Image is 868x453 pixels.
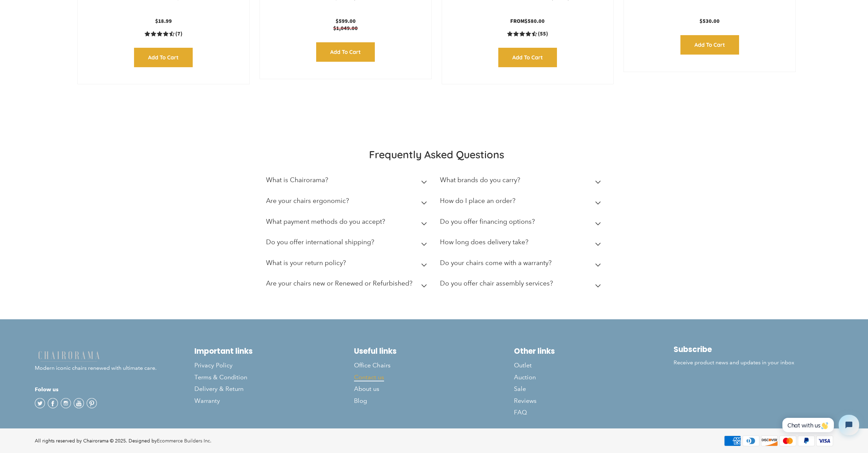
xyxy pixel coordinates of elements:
summary: Do you offer international shipping? [266,233,430,254]
a: Reviews [514,395,674,406]
span: $18.99 [155,17,172,25]
summary: What brands do you carry? [440,171,604,192]
h2: Subscribe [674,345,833,354]
summary: What is Chairorama? [266,171,430,192]
input: Add to Cart [316,42,375,62]
span: Blog [354,397,367,405]
h2: Useful links [354,347,514,356]
summary: Do you offer chair assembly services? [440,275,604,295]
h2: Frequently Asked Questions [266,148,607,161]
span: Sale [514,385,526,393]
h4: Folow us [35,385,194,394]
a: Contact us [354,371,514,383]
summary: What is your return policy? [266,254,430,275]
span: Office Chairs [354,362,391,369]
a: About us [354,383,514,395]
a: Sale [514,383,674,395]
img: chairorama [35,350,103,362]
span: Contact us [354,374,384,381]
a: Warranty [194,395,354,406]
p: From [449,18,607,25]
span: $1,049.00 [333,25,358,32]
span: $599.00 [336,17,356,25]
summary: Do you offer financing options? [440,213,604,234]
iframe: Tidio Chat [775,409,865,441]
span: Reviews [514,397,536,405]
span: $580.00 [525,17,545,25]
summary: How do I place an order? [440,192,604,213]
a: Ecommerce Builders Inc. [157,438,211,444]
summary: How long does delivery take? [440,233,604,254]
h2: Important links [194,347,354,356]
h2: Do you offer international shipping? [266,238,374,246]
h2: What payment methods do you accept? [266,218,385,225]
h2: What is Chairorama? [266,176,328,184]
h2: How do I place an order? [440,197,515,205]
a: Auction [514,371,674,383]
h2: Are your chairs ergonomic? [266,197,349,205]
a: Privacy Policy [194,360,354,371]
h2: Are your chairs new or Renewed or Refurbished? [266,279,412,287]
a: Terms & Condition [194,371,354,383]
h2: How long does delivery take? [440,238,528,246]
span: Privacy Policy [194,362,233,369]
input: Add to Cart [680,35,739,55]
span: FAQ [514,409,527,417]
span: Auction [514,374,536,381]
span: $530.00 [700,17,720,25]
summary: What payment methods do you accept? [266,213,430,234]
input: Add to Cart [498,48,557,67]
span: Warranty [194,397,220,405]
h2: What is your return policy? [266,259,346,267]
h2: Do you offer financing options? [440,218,535,225]
span: (55) [538,30,548,38]
a: 4.5 rating (55 votes) [449,30,607,37]
span: Terms & Condition [194,374,247,381]
a: Outlet [514,360,674,371]
p: Receive product news and updates in your inbox [674,359,833,366]
a: FAQ [514,407,674,418]
a: Blog [354,395,514,406]
a: Delivery & Return [194,383,354,395]
h2: What brands do you carry? [440,176,520,184]
summary: Are your chairs new or Renewed or Refurbished? [266,275,430,295]
summary: Are your chairs ergonomic? [266,192,430,213]
div: All rights reserved by Chairorama © 2025. Designed by [35,437,211,444]
a: 4.4 rating (7 votes) [85,30,242,37]
span: About us [354,385,379,393]
input: Add to Cart [134,48,193,67]
h2: Do you offer chair assembly services? [440,279,553,287]
h2: Do your chairs come with a warranty? [440,259,551,267]
span: Delivery & Return [194,385,244,393]
span: Outlet [514,362,532,369]
a: Office Chairs [354,360,514,371]
span: (7) [175,30,182,38]
summary: Do your chairs come with a warranty? [440,254,604,275]
h2: Other links [514,347,674,356]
